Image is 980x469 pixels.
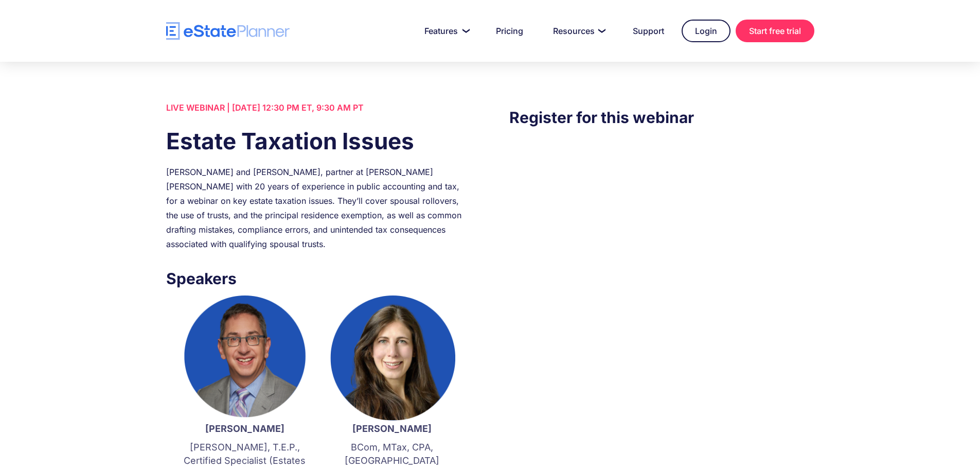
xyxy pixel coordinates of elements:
[412,21,478,41] a: Features
[736,20,814,42] a: Start free trial
[166,22,290,40] a: home
[682,20,730,42] a: Login
[541,21,615,41] a: Resources
[509,150,814,325] iframe: Form 0
[166,165,471,251] div: [PERSON_NAME] and [PERSON_NAME], partner at [PERSON_NAME] [PERSON_NAME] with 20 years of experien...
[620,21,676,41] a: Support
[329,441,455,467] p: BCom, MTax, CPA, [GEOGRAPHIC_DATA]
[166,100,471,115] div: LIVE WEBINAR | [DATE] 12:30 PM ET, 9:30 AM PT
[166,125,471,157] h1: Estate Taxation Issues
[352,423,432,434] strong: [PERSON_NAME]
[205,423,284,434] strong: [PERSON_NAME]
[484,21,536,41] a: Pricing
[509,106,814,129] h3: Register for this webinar
[166,267,471,290] h3: Speakers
